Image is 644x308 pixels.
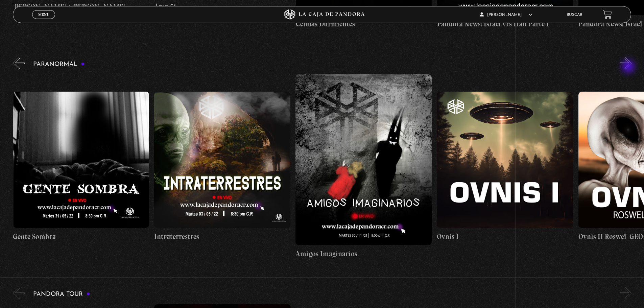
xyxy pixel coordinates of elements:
h3: Pandora Tour [33,291,90,298]
a: Amigos Imaginarios [295,74,432,259]
span: Cerrar [36,18,52,23]
a: Ovnis I [437,74,573,259]
button: Previous [13,287,25,299]
a: View your shopping cart [603,10,612,19]
a: Buscar [567,13,582,17]
button: Next [620,287,631,299]
span: [PERSON_NAME] [480,13,532,17]
a: Gente Sombra [13,74,149,259]
a: Intraterrestres [154,74,290,259]
h4: Amigos Imaginarios [295,248,432,259]
button: Next [620,57,631,69]
h4: Gente Sombra [13,231,149,242]
h4: [PERSON_NAME] / [PERSON_NAME] [13,1,149,12]
button: Previous [13,57,25,69]
h4: Intraterrestres [154,231,290,242]
h4: Células Durmientes [296,19,432,29]
h4: Ovnis I [437,231,573,242]
h3: Paranormal [33,61,85,68]
h4: Pandora News: Israel vrs Irán Parte I [437,19,573,29]
h4: Área 51 [154,1,290,12]
span: Menu [38,13,49,17]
